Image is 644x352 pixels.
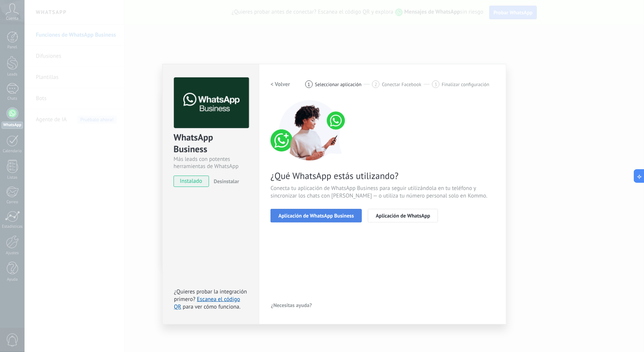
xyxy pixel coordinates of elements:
button: < Volver [271,77,290,91]
span: 1 [307,81,310,88]
span: ¿Quieres probar la integración primero? [174,288,247,303]
span: Seleccionar aplicación [315,82,362,87]
span: Aplicación de WhatsApp [376,213,430,218]
span: 3 [434,81,437,88]
span: ¿Necesitas ayuda? [271,303,312,308]
span: para ver cómo funciona. [183,303,240,310]
button: Desinstalar [211,176,239,187]
span: ¿Qué WhatsApp estás utilizando? [271,170,495,182]
button: ¿Necesitas ayuda? [271,300,312,311]
div: WhatsApp Business [174,131,248,156]
button: Aplicación de WhatsApp [368,209,438,222]
span: 2 [375,81,377,88]
button: Aplicación de WhatsApp Business [271,209,362,222]
h2: < Volver [271,81,290,88]
img: logo_main.png [174,77,249,128]
img: connect number [271,100,350,161]
span: Desinstalar [214,178,239,185]
span: instalado [174,176,208,187]
div: Más leads con potentes herramientas de WhatsApp [174,156,248,170]
a: Escanea el código QR [174,296,240,310]
span: Finalizar configuración [442,82,489,87]
span: Conectar Facebook [382,82,421,87]
span: Aplicación de WhatsApp Business [278,213,354,218]
span: Conecta tu aplicación de WhatsApp Business para seguir utilizándola en tu teléfono y sincronizar ... [271,185,495,200]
